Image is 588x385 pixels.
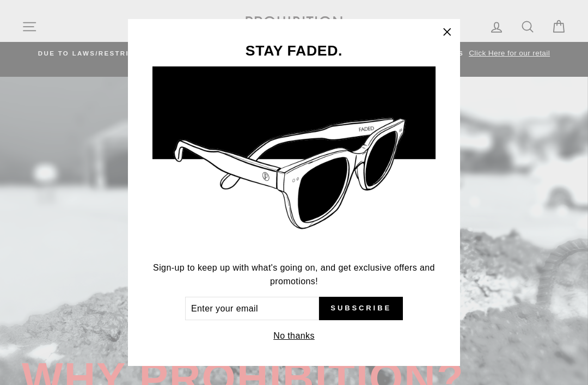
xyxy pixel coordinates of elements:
button: No thanks [270,328,318,344]
p: Sign-up to keep up with what's going on, and get exclusive offers and promotions! [152,261,436,289]
span: Subscribe [330,303,391,313]
input: Enter your email [185,297,319,321]
button: Subscribe [319,297,403,321]
h3: STAY FADED. [152,44,436,58]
